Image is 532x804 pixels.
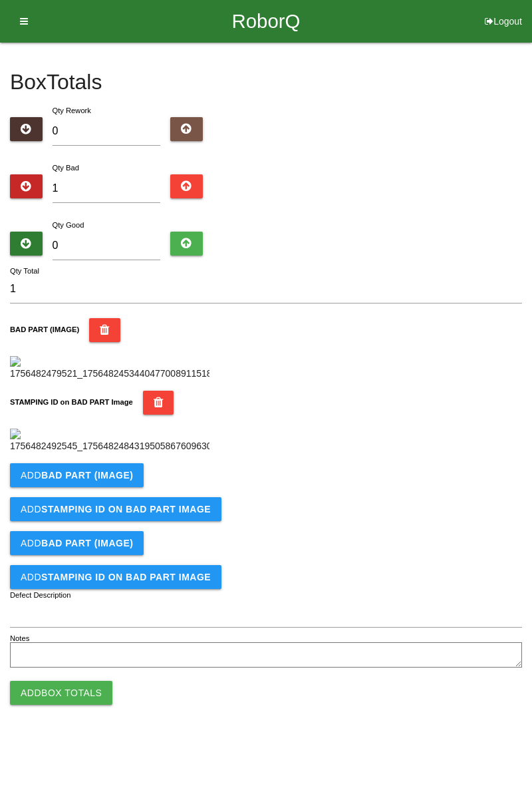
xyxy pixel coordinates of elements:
[89,318,120,342] button: BAD PART (IMAGE)
[53,221,84,229] label: Qty Good
[10,325,79,333] b: BAD PART (IMAGE)
[10,681,112,705] button: AddBox Totals
[10,398,133,406] b: STAMPING ID on BAD PART Image
[10,565,221,589] button: AddSTAMPING ID on BAD PART Image
[53,106,91,114] label: Qty Rework
[10,71,522,94] h4: Box Totals
[143,391,174,415] button: STAMPING ID on BAD PART Image
[10,429,209,453] img: 1756482492545_17564824843195058676096304407835.jpg
[10,531,144,555] button: AddBAD PART (IMAGE)
[10,590,71,601] label: Defect Description
[10,497,221,521] button: AddSTAMPING ID on BAD PART Image
[10,463,144,487] button: AddBAD PART (IMAGE)
[10,633,29,644] label: Notes
[10,266,39,277] label: Qty Total
[53,164,79,172] label: Qty Bad
[10,356,209,381] img: 1756482479521_17564824534404770089115185868338.jpg
[41,504,211,514] b: STAMPING ID on BAD PART Image
[41,470,133,481] b: BAD PART (IMAGE)
[41,572,211,582] b: STAMPING ID on BAD PART Image
[41,538,133,548] b: BAD PART (IMAGE)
